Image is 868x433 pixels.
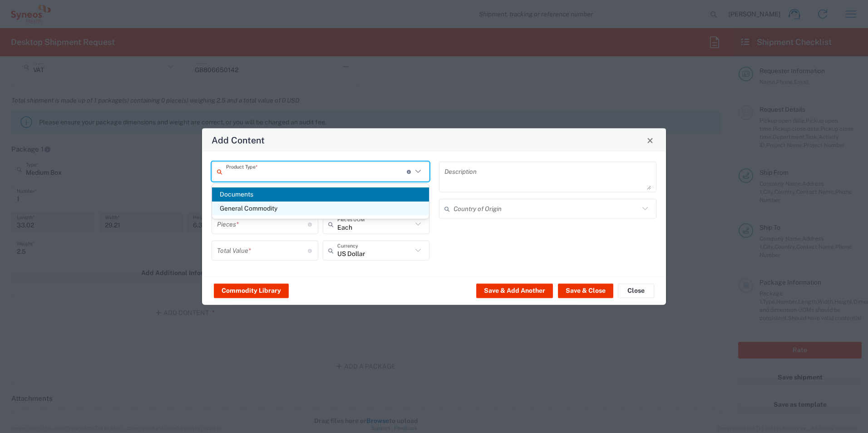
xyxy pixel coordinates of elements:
[212,187,429,202] span: Documents
[618,283,654,298] button: Close
[558,283,613,298] button: Save & Close
[212,202,429,216] span: General Commodity
[214,283,289,298] button: Commodity Library
[212,133,265,147] h4: Add Content
[644,134,656,147] button: Close
[476,283,553,298] button: Save & Add Another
